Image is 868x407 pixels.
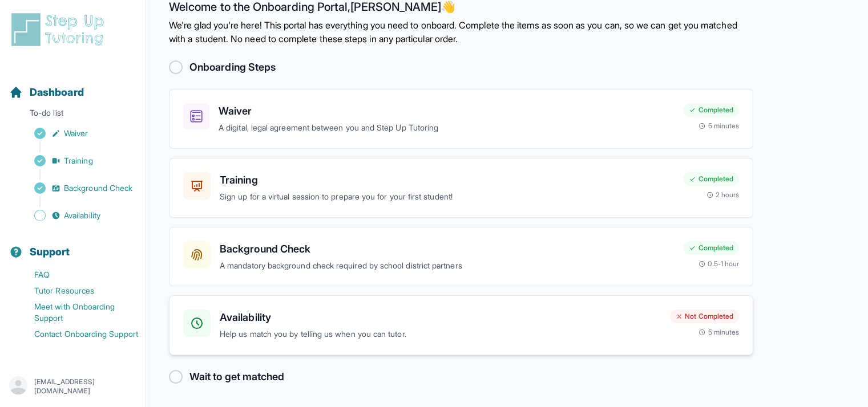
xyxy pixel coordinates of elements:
a: Tutor Resources [9,283,146,299]
button: [EMAIL_ADDRESS][DOMAIN_NAME] [9,376,136,397]
p: To-do list [5,107,141,123]
a: TrainingSign up for a virtual session to prepare you for your first student!Completed2 hours [169,158,753,218]
span: Support [30,244,70,260]
h3: Training [220,172,674,188]
div: Completed [683,241,739,255]
h3: Availability [220,310,661,325]
a: AvailabilityHelp us match you by telling us when you can tutor.Not Completed5 minutes [169,295,753,355]
a: FAQ [9,267,146,283]
h3: Background Check [220,241,674,257]
p: We're glad you're here! This portal has everything you need to onboard. Complete the items as soo... [169,18,753,46]
span: Training [64,155,93,166]
p: A digital, legal agreement between you and Step Up Tutoring [219,121,674,135]
a: Meet with Onboarding Support [9,299,146,326]
div: 5 minutes [699,328,739,337]
div: Completed [683,172,739,186]
h2: Onboarding Steps [189,59,276,75]
h3: Waiver [219,103,674,119]
div: 2 hours [706,190,740,200]
div: Not Completed [670,310,739,323]
span: Waiver [64,128,88,139]
h2: Wait to get matched [189,369,284,385]
p: A mandatory background check required by school district partners [220,259,674,272]
a: Background CheckA mandatory background check required by school district partnersCompleted0.5-1 hour [169,227,753,287]
a: Waiver [9,125,146,141]
a: Availability [9,207,146,223]
a: Background Check [9,180,146,196]
a: WaiverA digital, legal agreement between you and Step Up TutoringCompleted5 minutes [169,89,753,149]
button: Dashboard [5,66,141,105]
span: Background Check [64,182,132,194]
p: [EMAIL_ADDRESS][DOMAIN_NAME] [34,377,136,396]
button: Support [5,226,141,264]
a: Dashboard [9,84,84,100]
a: Training [9,153,146,169]
span: Availability [64,210,100,221]
p: Help us match you by telling us when you can tutor. [220,328,661,341]
img: logo [9,11,111,48]
div: 5 minutes [699,121,739,131]
a: Contact Onboarding Support [9,326,146,342]
span: Dashboard [30,84,84,100]
div: 0.5-1 hour [699,259,739,268]
p: Sign up for a virtual session to prepare you for your first student! [220,190,674,203]
div: Completed [683,103,739,117]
